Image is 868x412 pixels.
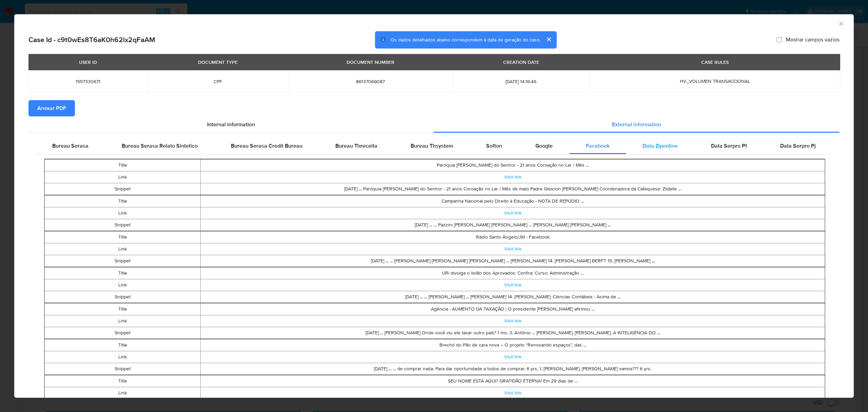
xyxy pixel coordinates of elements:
a: Visit link [504,389,521,396]
td: Title [45,375,201,387]
span: 1557330671 [37,78,139,85]
td: [DATE] ... ... de comprar nada. Para dar oportunidade a todos de comprar. 6 yrs. 1. [PERSON_NAME]... [201,363,825,375]
span: Anexar PDF [37,101,66,116]
td: Paróquia [PERSON_NAME] do Senhor - 21 anos Coroação no Lar / Mês ... [201,160,825,171]
td: URi divulga o listão dos Aprovados: Confira: Curso: Administração ... [201,267,825,279]
div: CREATION DATE [499,56,543,68]
span: Os dados detalhados abaixo correspondem à data de geração do caso. [391,36,540,43]
span: External information [612,120,661,128]
td: Rádio Santo Ângelo/JM - Facebook [201,231,825,243]
td: SEU NOME ESTÁ AQUI? GRATIDÃO ETERNA! Em 29 dias de ... [201,375,825,387]
td: Title [45,160,201,171]
td: Title [45,267,201,279]
h2: Case Id - c9t0wEs8T6aK0h62lx2qFaAM [28,35,155,44]
td: Link [45,387,201,399]
span: Data Serpro Pf [711,142,747,150]
div: DOCUMENT NUMBER [342,56,398,68]
a: Visit link [504,353,521,360]
div: closure-recommendation-modal [14,14,854,398]
a: Visit link [504,173,521,180]
span: Data Serpro Pj [780,142,816,150]
span: CPF [156,78,280,85]
td: [DATE] ... ... [PERSON_NAME] [PERSON_NAME] [PERSON_NAME] ... [PERSON_NAME] 14. [PERSON_NAME] BERF... [201,255,825,267]
a: Visit link [504,317,521,324]
td: Title [45,231,201,243]
td: Snippet [45,291,201,303]
span: HV_VOLUMEN TRANSACCIONAL [680,78,750,85]
td: Link [45,243,201,255]
td: Snippet [45,255,201,267]
div: DOCUMENT TYPE [194,56,242,68]
div: Detailed external info [36,138,832,154]
td: Snippet [45,363,201,375]
td: Brechó do Pão de cara nova – O projeto “Renovando espaços”, das ... [201,339,825,351]
span: 86137069087 [296,78,445,85]
span: [DATE] 14:16:46 [461,78,581,85]
td: Title [45,303,201,315]
input: Mostrar campos vazios [776,37,782,42]
td: Link [45,315,201,327]
td: Link [45,279,201,291]
td: Link [45,171,201,183]
td: Link [45,207,201,219]
span: Data Ziponline [643,142,678,150]
span: Bureau Serasa Relato Sintetico [122,142,198,150]
div: USER ID [75,56,101,68]
span: Bureau Thsystem [411,142,453,150]
td: Agência - AUMENTO DA TAXAÇÃO | O presidente [PERSON_NAME] afirmou ... [201,303,825,315]
div: Detailed info [28,116,840,133]
td: Snippet [45,327,201,339]
a: Visit link [504,209,521,216]
td: Title [45,339,201,351]
td: Snippet [45,183,201,195]
div: CASE RULES [697,56,733,68]
span: Facebook [586,142,610,150]
button: Fechar a janela [838,20,844,26]
td: [DATE] ... ... [PERSON_NAME] ... [PERSON_NAME] 14. [PERSON_NAME]: Ciências Contábeis - Acima de ... [201,291,825,303]
span: Bureau Serasa [52,142,88,150]
button: cerrar [540,31,557,48]
td: [DATE] ... [PERSON_NAME] Onde você viu ele taxar outro país? 1 mo. 3. Antônio ... [PERSON_NAME]. ... [201,327,825,339]
td: [DATE] ... Paróquia [PERSON_NAME] do Senhor - 21 anos Coroação no Lar / Mês de maio Padre Gleicio... [201,183,825,195]
a: Visit link [504,281,521,288]
a: Visit link [504,245,521,252]
td: Campanha Nacional pelo Direito à Educação - NOTA DE REPÚDIO ... [201,195,825,207]
td: [DATE] ... ... Pazzini [PERSON_NAME] [PERSON_NAME] ... [PERSON_NAME] [PERSON_NAME] ... [201,219,825,231]
span: Bureau Threceita [335,142,377,150]
td: Title [45,195,201,207]
span: Internal information [207,120,255,128]
button: Anexar PDF [28,100,75,116]
span: Softon [486,142,502,150]
td: Snippet [45,219,201,231]
span: Google [535,142,553,150]
td: Link [45,351,201,363]
span: Bureau Serasa Credit Bureau [231,142,302,150]
span: Mostrar campos vazios [786,36,840,43]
